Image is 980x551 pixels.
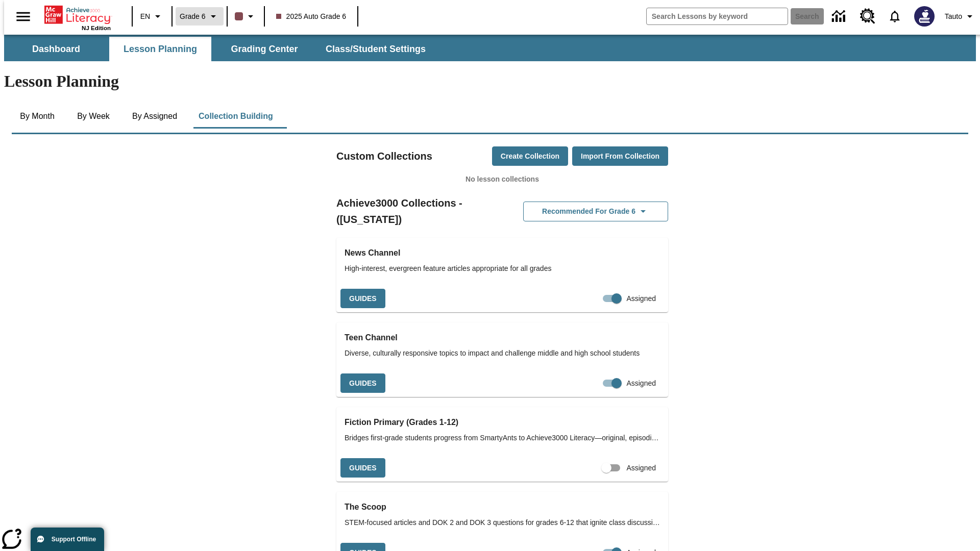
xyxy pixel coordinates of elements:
[213,37,315,61] button: Grading Center
[881,3,908,30] a: Notifications
[140,11,150,22] span: EN
[345,500,660,514] h3: The Scoop
[345,263,660,274] span: High-interest, evergreen feature articles appropriate for all grades
[124,43,197,55] span: Lesson Planning
[31,528,104,551] button: Support Offline
[345,331,660,345] h3: Teen Channel
[914,6,935,27] img: Avatar
[340,458,385,478] button: Guides
[626,378,656,389] span: Assigned
[336,174,668,185] p: No lesson collections
[176,7,224,26] button: Grade: Grade 6, Select a grade
[190,104,281,129] button: Collection Building
[136,7,168,26] button: Language: EN, Select a language
[4,37,435,61] div: SubNavbar
[276,11,347,22] span: 2025 Auto Grade 6
[32,43,80,55] span: Dashboard
[4,35,976,61] div: SubNavbar
[826,3,854,31] a: Data Center
[945,11,962,22] span: Tauto
[492,146,568,166] button: Create Collection
[4,72,976,91] h1: Lesson Planning
[8,2,38,32] button: Open side menu
[231,43,298,55] span: Grading Center
[52,536,96,543] span: Support Offline
[44,5,111,25] a: Home
[572,146,668,166] button: Import from Collection
[231,7,261,26] button: Class color is dark brown. Change class color
[340,289,385,309] button: Guides
[854,3,881,30] a: Resource Center, Will open in new tab
[124,104,185,129] button: By Assigned
[523,202,668,221] button: Recommended for Grade 6
[345,348,660,359] span: Diverse, culturally responsive topics to impact and challenge middle and high school students
[109,37,211,61] button: Lesson Planning
[12,104,63,129] button: By Month
[82,25,111,31] span: NJ Edition
[5,37,107,61] button: Dashboard
[647,8,788,24] input: search field
[345,433,660,443] span: Bridges first-grade students progress from SmartyAnts to Achieve3000 Literacy—original, episodic ...
[626,293,656,304] span: Assigned
[345,517,660,528] span: STEM-focused articles and DOK 2 and DOK 3 questions for grades 6-12 that ignite class discussions...
[941,7,980,26] button: Profile/Settings
[345,246,660,260] h3: News Channel
[908,3,941,30] button: Select a new avatar
[317,37,434,61] button: Class/Student Settings
[336,195,502,228] h2: Achieve3000 Collections - ([US_STATE])
[326,43,426,55] span: Class/Student Settings
[68,104,119,129] button: By Week
[180,11,206,22] span: Grade 6
[44,4,111,31] div: Home
[345,415,660,430] h3: Fiction Primary (Grades 1-12)
[336,148,432,164] h2: Custom Collections
[626,463,656,473] span: Assigned
[340,373,385,393] button: Guides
